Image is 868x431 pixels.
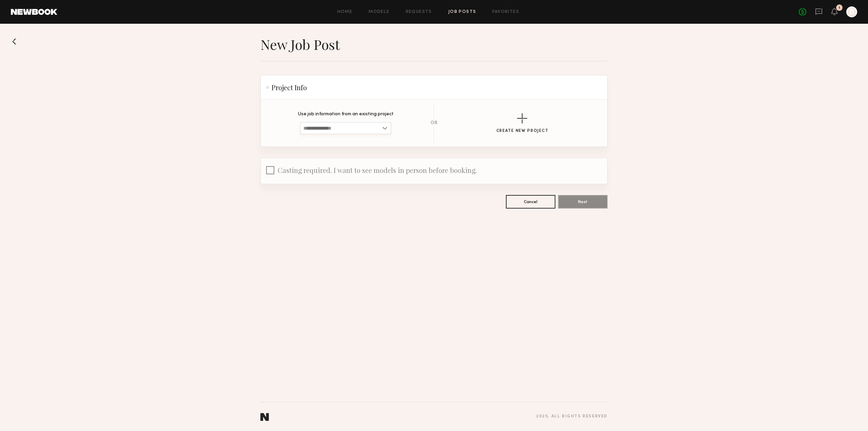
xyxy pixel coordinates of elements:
div: OR [431,121,437,125]
button: Next [558,195,608,209]
button: Cancel [506,195,555,209]
a: Requests [406,10,432,14]
a: Favorites [492,10,519,14]
p: Use job information from an existing project [298,112,394,117]
button: Create New Project [496,113,549,133]
a: B [846,6,857,17]
h1: New Job Post [260,36,340,53]
a: Models [369,10,389,14]
span: Casting required. I want to see models in person before booking. [278,165,477,175]
a: Home [337,10,353,14]
div: 2025 , all rights reserved [536,414,608,419]
div: Create New Project [496,129,549,133]
div: 1 [839,6,840,10]
a: Job Posts [448,10,476,14]
h2: Project Info [266,83,307,92]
